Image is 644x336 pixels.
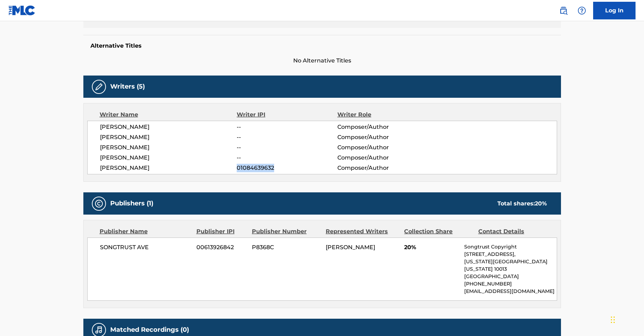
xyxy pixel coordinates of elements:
img: Writers [95,83,103,91]
img: Matched Recordings [95,326,103,334]
p: [PHONE_NUMBER] [464,280,556,288]
span: [PERSON_NAME] [100,164,237,172]
div: Drag [611,309,615,330]
span: -- [237,143,337,152]
div: Writer IPI [237,110,337,119]
h5: Matched Recordings (0) [110,326,189,334]
span: -- [237,154,337,162]
span: 20% [404,243,459,252]
div: Writer Name [100,110,237,119]
span: P8368C [252,243,320,252]
span: Composer/Author [337,154,429,162]
img: search [559,6,568,15]
span: [PERSON_NAME] [100,154,237,162]
p: Songtrust Copyright [464,243,556,251]
span: No Alternative Titles [83,56,561,65]
p: [STREET_ADDRESS], [464,251,556,258]
span: Composer/Author [337,123,429,131]
div: Writer Role [337,110,429,119]
span: -- [237,123,337,131]
p: [GEOGRAPHIC_DATA] [464,273,556,280]
span: 00613926842 [196,243,247,252]
h5: Publishers (1) [110,199,153,208]
span: [PERSON_NAME] [326,244,375,251]
h5: Writers (5) [110,83,145,91]
div: Contact Details [478,227,547,236]
span: [PERSON_NAME] [100,133,237,142]
p: [EMAIL_ADDRESS][DOMAIN_NAME] [464,288,556,295]
img: Publishers [95,199,103,208]
iframe: Chat Widget [609,302,644,336]
span: Composer/Author [337,133,429,142]
div: Represented Writers [326,227,399,236]
h5: Alternative Titles [90,42,554,49]
div: Collection Share [404,227,473,236]
span: SONGTRUST AVE [100,243,191,252]
span: [PERSON_NAME] [100,143,237,152]
a: Log In [593,2,636,19]
span: -- [237,133,337,142]
img: help [578,6,586,15]
p: [US_STATE][GEOGRAPHIC_DATA][US_STATE] 10013 [464,258,556,273]
div: Publisher Number [252,227,320,236]
span: [PERSON_NAME] [100,123,237,131]
span: 01084639632 [237,164,337,172]
div: Publisher Name [100,227,191,236]
a: Public Search [556,4,571,18]
span: Composer/Author [337,143,429,152]
span: Composer/Author [337,164,429,172]
div: Publisher IPI [196,227,247,236]
span: 20 % [535,200,547,207]
div: Total shares: [497,199,547,208]
img: MLC Logo [8,5,36,16]
div: Help [575,4,589,18]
